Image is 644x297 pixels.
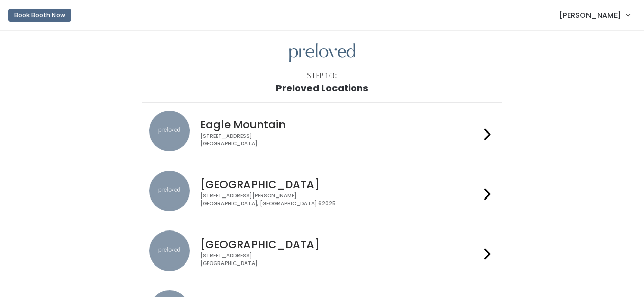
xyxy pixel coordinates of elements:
a: [PERSON_NAME] [549,4,640,26]
div: [STREET_ADDRESS] [GEOGRAPHIC_DATA] [200,133,480,147]
h4: Eagle Mountain [200,119,480,130]
img: preloved location [149,171,190,211]
h1: Preloved Locations [276,83,368,93]
h4: [GEOGRAPHIC_DATA] [200,179,480,190]
img: preloved logo [289,43,355,63]
a: preloved location [GEOGRAPHIC_DATA] [STREET_ADDRESS][GEOGRAPHIC_DATA] [149,230,495,274]
a: preloved location Eagle Mountain [STREET_ADDRESS][GEOGRAPHIC_DATA] [149,111,495,154]
div: [STREET_ADDRESS] [GEOGRAPHIC_DATA] [200,252,480,267]
img: preloved location [149,111,190,151]
button: Book Booth Now [8,9,71,22]
a: preloved location [GEOGRAPHIC_DATA] [STREET_ADDRESS][PERSON_NAME][GEOGRAPHIC_DATA], [GEOGRAPHIC_D... [149,171,495,214]
div: Step 1/3: [307,71,337,81]
span: [PERSON_NAME] [559,10,621,21]
div: [STREET_ADDRESS][PERSON_NAME] [GEOGRAPHIC_DATA], [GEOGRAPHIC_DATA] 62025 [200,192,480,207]
a: Book Booth Now [8,4,71,26]
img: preloved location [149,230,190,271]
h4: [GEOGRAPHIC_DATA] [200,239,480,250]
